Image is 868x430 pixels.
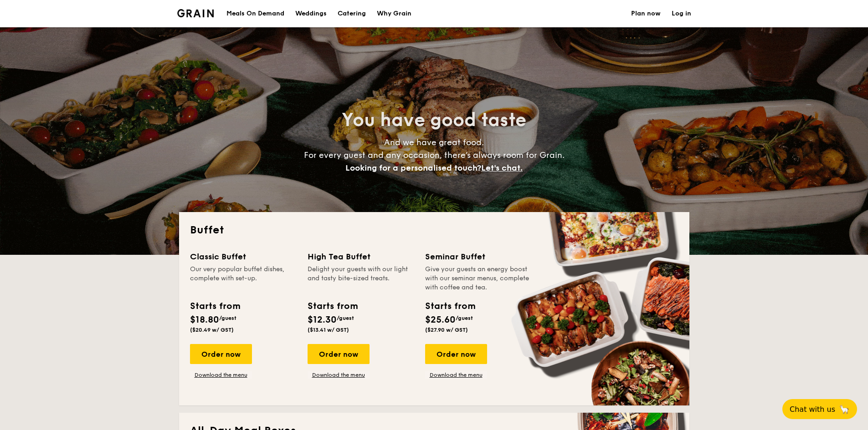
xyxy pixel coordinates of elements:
[456,315,473,321] span: /guest
[308,327,349,333] span: ($13.41 w/ GST)
[425,344,487,364] div: Order now
[304,137,565,173] span: And we have great food. For every guest and any occasion, there’s always room for Grain.
[425,299,475,313] div: Starts from
[308,371,370,379] a: Download the menu
[839,404,850,415] span: 🦙
[190,223,678,238] h2: Buffet
[177,9,214,17] img: Grain
[790,405,835,414] span: Chat with us
[425,314,456,325] span: $25.60
[177,9,214,17] a: Logotype
[190,344,252,364] div: Order now
[190,299,240,313] div: Starts from
[345,163,481,173] span: Looking for a personalised touch?
[425,250,532,263] div: Seminar Buffet
[308,344,370,364] div: Order now
[342,109,526,131] span: You have good taste
[308,314,337,325] span: $12.30
[337,315,354,321] span: /guest
[308,265,414,292] div: Delight your guests with our light and tasty bite-sized treats.
[190,371,252,379] a: Download the menu
[190,265,297,292] div: Our very popular buffet dishes, complete with set-up.
[190,250,297,263] div: Classic Buffet
[782,399,857,419] button: Chat with us🦙
[425,265,532,292] div: Give your guests an energy boost with our seminar menus, complete with coffee and tea.
[308,299,357,313] div: Starts from
[425,371,487,379] a: Download the menu
[190,327,234,333] span: ($20.49 w/ GST)
[481,163,523,173] span: Let's chat.
[219,315,236,321] span: /guest
[425,327,468,333] span: ($27.90 w/ GST)
[308,250,414,263] div: High Tea Buffet
[190,314,219,325] span: $18.80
